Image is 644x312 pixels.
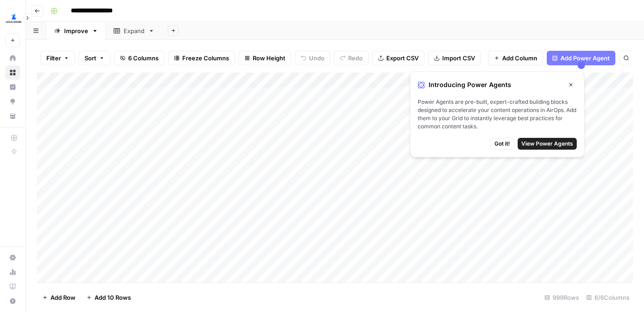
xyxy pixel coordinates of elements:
[95,293,131,302] span: Add 10 Rows
[494,140,510,148] span: Got it!
[37,290,81,305] button: Add Row
[502,54,537,63] span: Add Column
[442,54,475,63] span: Import CSV
[372,51,424,65] button: Export CSV
[348,54,363,63] span: Redo
[5,51,20,65] a: Home
[124,26,145,35] div: Expand
[521,140,573,148] span: View Power Agents
[583,290,633,305] div: 6/6 Columns
[46,22,106,40] a: Improve
[5,10,22,27] img: LegalZoom Logo
[46,54,61,63] span: Filter
[5,109,20,123] a: Your Data
[50,293,75,302] span: Add Row
[334,51,369,65] button: Redo
[295,51,330,65] button: Undo
[79,51,110,65] button: Sort
[253,54,285,63] span: Row Height
[490,138,514,150] button: Got it!
[518,138,577,150] button: View Power Agents
[560,54,610,63] span: Add Power Agent
[488,51,543,65] button: Add Column
[5,65,20,80] a: Browse
[5,265,20,279] a: Usage
[428,51,481,65] button: Import CSV
[85,54,96,63] span: Sort
[128,54,159,63] span: 6 Columns
[5,7,20,30] button: Workspace: LegalZoom
[547,51,615,65] button: Add Power Agent
[5,94,20,109] a: Opportunities
[106,22,162,40] a: Expand
[5,294,20,308] button: Help + Support
[40,51,75,65] button: Filter
[114,51,165,65] button: 6 Columns
[182,54,229,63] span: Freeze Columns
[541,290,583,305] div: 999 Rows
[64,26,88,35] div: Improve
[239,51,291,65] button: Row Height
[168,51,235,65] button: Freeze Columns
[386,54,419,63] span: Export CSV
[309,54,324,63] span: Undo
[418,79,577,91] div: Introducing Power Agents
[5,250,20,265] a: Settings
[5,279,20,294] a: Learning Hub
[418,98,577,131] span: Power Agents are pre-built, expert-crafted building blocks designed to accelerate your content op...
[81,290,136,305] button: Add 10 Rows
[5,80,20,94] a: Insights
